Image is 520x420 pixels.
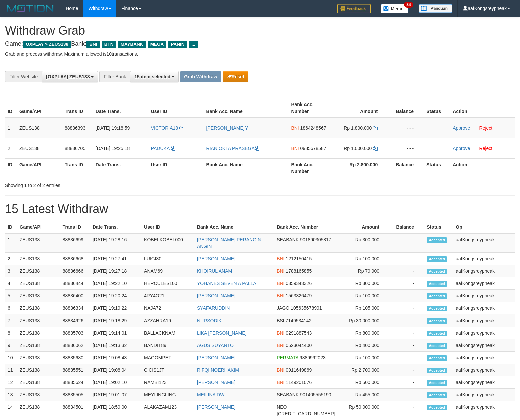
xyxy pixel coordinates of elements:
td: MEYLINGLING [141,389,194,401]
span: BNI [277,256,284,261]
span: BNI [277,343,284,348]
td: [DATE] 19:27:18 [90,265,141,277]
td: 88836334 [60,302,90,314]
td: - [389,314,424,327]
a: Approve [453,125,470,131]
span: Accepted [427,281,447,287]
div: Filter Bank [99,71,130,82]
td: - [389,389,424,401]
td: 88834926 [60,314,90,327]
span: BNI [291,146,299,151]
td: ANAM69 [141,265,194,277]
td: BANDIT89 [141,339,194,352]
td: HERCULES100 [141,277,194,290]
td: Rp 300,000 [338,277,389,290]
td: ZEUS138 [17,277,60,290]
th: Bank Acc. Name [204,158,289,177]
th: Balance [389,221,424,233]
td: NAJA72 [141,302,194,314]
td: Rp 79,900 [338,265,389,277]
td: aafKongsreypheak [453,253,515,265]
a: KHOIRUL ANAM [197,268,232,274]
td: aafKongsreypheak [453,401,515,420]
p: Grab and process withdraw. Maximum allowed is transactions. [5,51,515,57]
td: [DATE] 19:08:04 [90,364,141,376]
td: ZEUS138 [17,253,60,265]
td: ZEUS138 [17,389,60,401]
button: Reset [223,71,248,82]
span: 34 [404,2,413,8]
span: MEGA [148,41,167,48]
span: [OXPLAY] ZEUS138 [46,74,90,79]
td: aafKongsreypheak [453,352,515,364]
span: VICTORIA18 [151,125,178,131]
span: NEO [277,404,287,410]
td: ZEUS138 [17,364,60,376]
a: YOHANES SEVEN A PALLA [197,281,256,286]
a: RIAN OKTA PRASEGA [206,146,259,151]
td: 88835703 [60,327,90,339]
span: SEABANK [277,392,299,397]
a: [PERSON_NAME] [197,404,235,410]
td: [DATE] 19:08:43 [90,352,141,364]
td: [DATE] 19:18:29 [90,314,141,327]
span: Copy 1788165855 to clipboard [286,268,312,274]
td: 88836668 [60,253,90,265]
td: ZEUS138 [17,302,60,314]
th: Bank Acc. Number [274,221,338,233]
td: 10 [5,352,17,364]
span: Accepted [427,380,447,386]
td: - - - [388,118,424,138]
span: [DATE] 19:18:59 [96,125,130,131]
th: Action [450,98,515,118]
span: Accepted [427,306,447,311]
td: [DATE] 18:59:00 [90,401,141,420]
td: Rp 300,000 [338,233,389,253]
td: - [389,233,424,253]
td: Rp 455,000 [338,389,389,401]
th: Action [450,158,515,177]
th: Rp 2.800.000 [334,158,388,177]
td: 88834501 [60,401,90,420]
td: aafKongsreypheak [453,364,515,376]
td: 2 [5,138,17,158]
td: [DATE] 19:27:41 [90,253,141,265]
span: MAYBANK [118,41,146,48]
td: 4 [5,277,17,290]
span: Copy 0291887543 to clipboard [286,330,312,336]
th: Trans ID [62,158,93,177]
td: 11 [5,364,17,376]
th: Trans ID [62,98,93,118]
a: NURSODIK [197,318,222,323]
span: BNI [86,41,100,48]
td: ZEUS138 [17,339,60,352]
span: Copy 1212150415 to clipboard [286,256,312,261]
th: User ID [148,158,204,177]
span: Copy 1864248567 to clipboard [300,125,326,131]
td: Rp 105,000 [338,302,389,314]
span: 15 item selected [134,74,170,79]
span: [DATE] 19:25:18 [96,146,130,151]
td: [DATE] 19:13:32 [90,339,141,352]
img: MOTION_logo.png [5,3,56,13]
img: Button%20Memo.svg [381,4,409,13]
a: Copy 1800000 to clipboard [373,125,378,131]
span: BTN [102,41,116,48]
span: Accepted [427,318,447,324]
a: Reject [479,146,493,151]
td: aafKongsreypheak [453,277,515,290]
td: ALAKAZAM123 [141,401,194,420]
td: - [389,265,424,277]
td: 88835505 [60,389,90,401]
td: 9 [5,339,17,352]
h1: 15 Latest Withdraw [5,202,515,216]
td: 7 [5,314,17,327]
td: 1 [5,233,17,253]
span: Accepted [427,392,447,398]
th: Balance [388,98,424,118]
a: [PERSON_NAME] [206,125,249,131]
th: Date Trans. [93,98,148,118]
span: Copy 0985678587 to clipboard [300,146,326,151]
a: Reject [479,125,493,131]
th: Date Trans. [90,221,141,233]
